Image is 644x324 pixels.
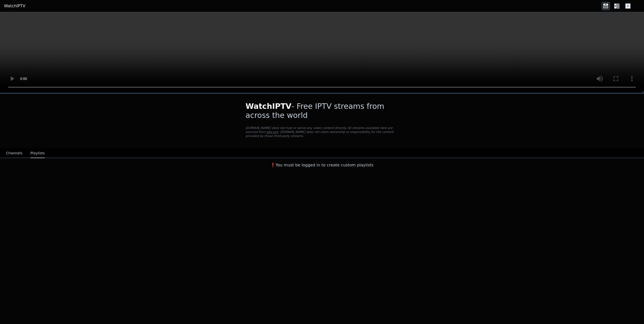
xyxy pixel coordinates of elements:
[30,149,45,158] button: Playlists
[6,149,22,158] button: Channels
[246,102,292,111] span: WatchIPTV
[246,102,398,120] h1: - Free IPTV streams from across the world
[4,3,25,9] a: WatchIPTV
[237,162,407,168] h3: ❗️You must be logged in to create custom playlists
[266,130,278,134] a: iptv-org
[246,126,398,138] p: [DOMAIN_NAME] does not host or serve any video content directly. All streams available here are s...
